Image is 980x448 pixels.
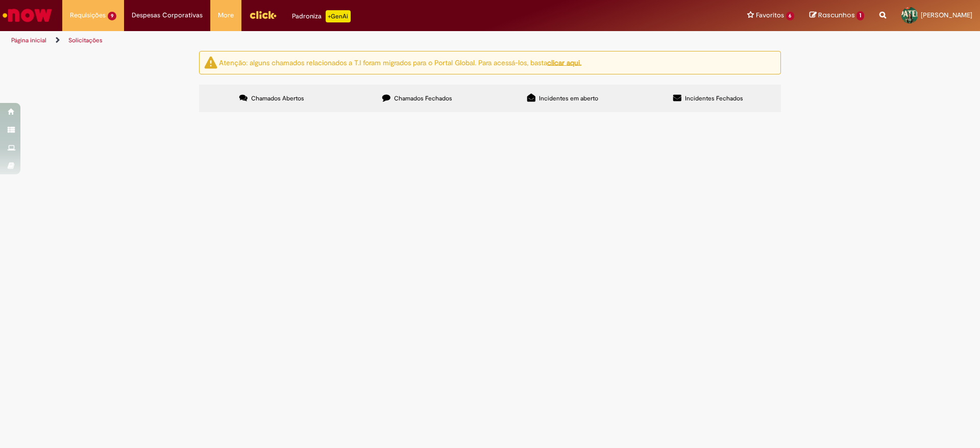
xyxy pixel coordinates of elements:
[685,94,743,102] span: Incidentes Fechados
[8,31,646,50] ul: Trilhas de página
[921,11,972,19] span: [PERSON_NAME]
[11,36,46,44] a: Página inicial
[68,36,103,44] a: Solicitações
[326,10,351,22] p: +GenAi
[249,7,277,22] img: click_logo_yellow_360x200.png
[132,10,203,20] span: Despesas Corporativas
[108,12,116,20] span: 9
[810,11,864,20] a: Rascunhos
[856,11,864,20] span: 1
[818,10,855,20] span: Rascunhos
[547,58,581,67] a: clicar aqui.
[394,94,452,102] span: Chamados Fechados
[218,10,234,20] span: More
[1,5,54,25] img: ServiceNow
[219,58,581,67] ng-bind-html: Atenção: alguns chamados relacionados a T.I foram migrados para o Portal Global. Para acessá-los,...
[70,10,106,20] span: Requisições
[756,10,784,20] span: Favoritos
[292,10,351,22] div: Padroniza
[251,94,304,102] span: Chamados Abertos
[539,94,598,102] span: Incidentes em aberto
[786,12,795,20] span: 6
